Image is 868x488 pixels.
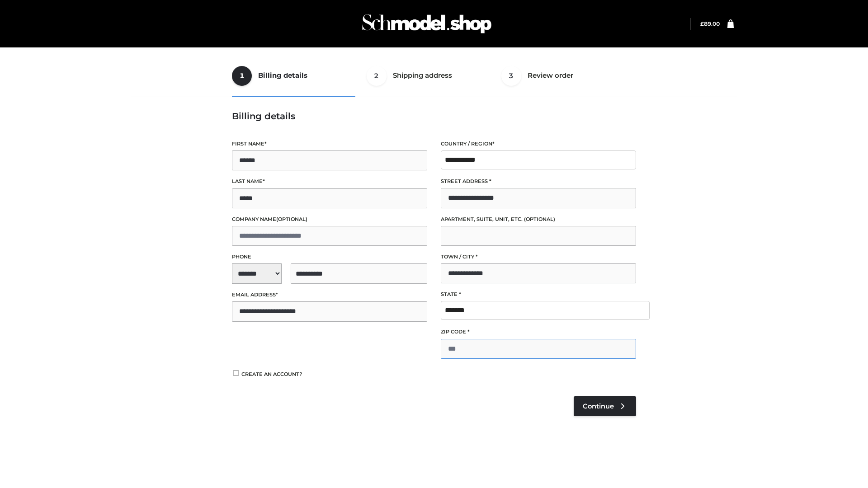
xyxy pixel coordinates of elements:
input: Create an account? [232,370,240,376]
img: Schmodel Admin 964 [359,6,495,42]
a: £89.00 [700,20,720,27]
bdi: 89.00 [700,20,720,27]
label: State [441,290,636,299]
label: Email address [232,291,427,299]
label: Apartment, suite, unit, etc. [441,215,636,224]
h3: Billing details [232,111,636,122]
label: Last name [232,177,427,186]
span: £ [700,20,704,27]
label: Street address [441,177,636,186]
span: Create an account? [241,371,302,377]
label: Town / City [441,253,636,261]
label: First name [232,140,427,148]
span: Continue [583,402,614,410]
span: (optional) [276,216,307,222]
label: Phone [232,253,427,261]
label: Country / Region [441,140,636,148]
label: Company name [232,215,427,224]
span: (optional) [524,216,555,222]
label: ZIP Code [441,328,636,336]
a: Continue [574,396,636,416]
